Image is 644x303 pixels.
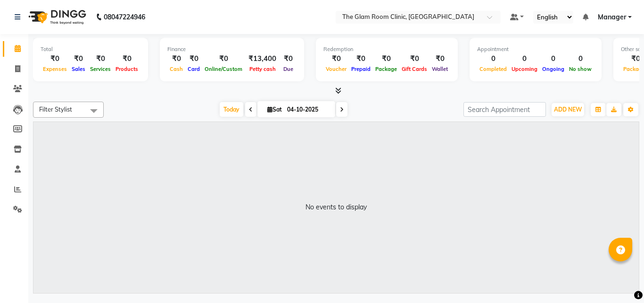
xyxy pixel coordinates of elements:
[41,45,140,53] div: Total
[280,53,297,64] div: ₹0
[69,66,88,72] span: Sales
[284,103,331,117] input: 2025-10-04
[567,53,594,64] div: 0
[185,53,202,64] div: ₹0
[167,53,185,64] div: ₹0
[185,66,202,72] span: Card
[477,45,594,53] div: Appointment
[540,53,567,64] div: 0
[399,66,429,72] span: Gift Cards
[281,66,296,72] span: Due
[323,53,349,64] div: ₹0
[88,66,113,72] span: Services
[552,103,584,116] button: ADD NEW
[463,102,546,117] input: Search Appointment
[41,53,69,64] div: ₹0
[554,106,582,113] span: ADD NEW
[265,106,284,113] span: Sat
[373,66,399,72] span: Package
[429,53,450,64] div: ₹0
[305,202,367,212] div: No events to display
[323,66,349,72] span: Voucher
[39,105,72,113] span: Filter Stylist
[349,66,373,72] span: Prepaid
[509,66,540,72] span: Upcoming
[245,53,280,64] div: ₹13,400
[477,66,509,72] span: Completed
[113,53,140,64] div: ₹0
[69,53,88,64] div: ₹0
[429,66,450,72] span: Wallet
[247,66,278,72] span: Petty cash
[220,102,243,117] span: Today
[540,66,567,72] span: Ongoing
[202,53,245,64] div: ₹0
[349,53,373,64] div: ₹0
[598,12,626,22] span: Manager
[167,66,185,72] span: Cash
[477,53,509,64] div: 0
[604,265,635,294] iframe: chat widget
[41,66,69,72] span: Expenses
[509,53,540,64] div: 0
[24,4,89,30] img: logo
[88,53,113,64] div: ₹0
[399,53,429,64] div: ₹0
[323,45,450,53] div: Redemption
[567,66,594,72] span: No show
[104,4,145,30] b: 08047224946
[113,66,140,72] span: Products
[373,53,399,64] div: ₹0
[202,66,245,72] span: Online/Custom
[167,45,297,53] div: Finance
